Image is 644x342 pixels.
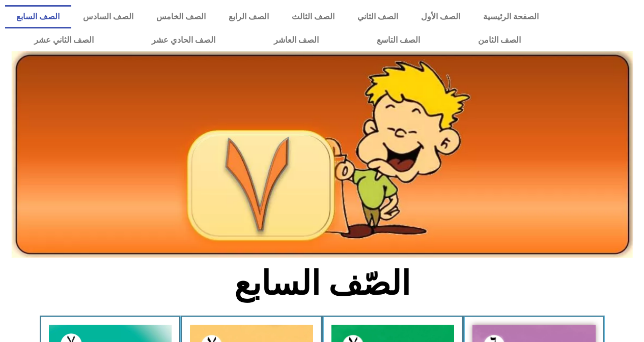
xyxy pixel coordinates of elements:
a: الصف العاشر [245,28,348,52]
a: الصف الخامس [145,5,217,28]
a: الصف الثاني عشر [5,28,123,52]
a: الصف الأول [409,5,471,28]
a: الصفحة الرئيسية [471,5,550,28]
a: الصف التاسع [348,28,449,52]
a: الصف الثاني [346,5,409,28]
a: الصف السابع [5,5,71,28]
a: الصف الحادي عشر [123,28,244,52]
h2: الصّف السابع [154,264,490,303]
a: الصف الرابع [217,5,280,28]
a: الصف السادس [71,5,145,28]
a: الصف الثالث [280,5,346,28]
a: الصف الثامن [449,28,550,52]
